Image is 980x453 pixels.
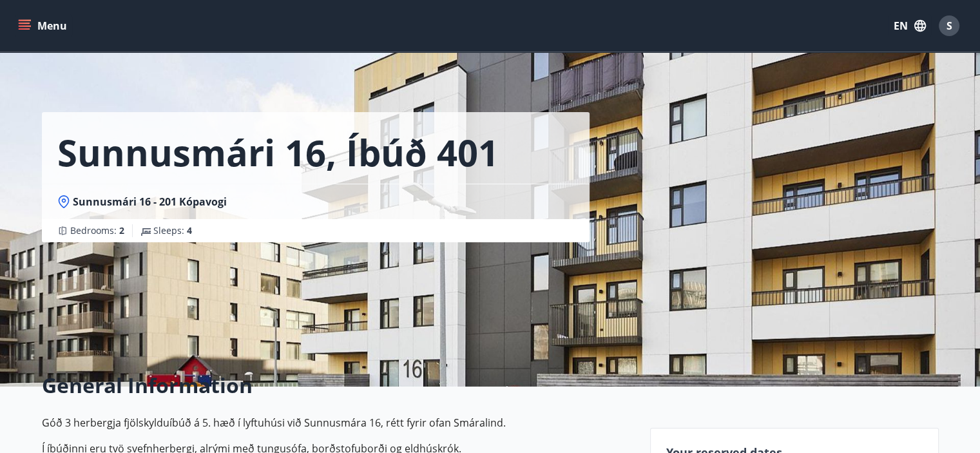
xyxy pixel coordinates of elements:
span: S [946,19,952,33]
button: menu [15,14,72,37]
span: Sleeps : [153,224,192,237]
span: Bedrooms : [70,224,124,237]
h1: Sunnusmári 16, íbúð 401 [57,128,499,177]
span: Sunnusmári 16 - 201 Kópavogi [73,195,227,209]
button: EN [889,14,931,37]
span: 4 [187,224,192,236]
button: S [934,10,965,41]
span: 2 [119,224,124,236]
h2: General Information [42,371,635,400]
p: Góð 3 herbergja fjölskylduíbúð á 5. hæð í lyftuhúsi við Sunnusmára 16, rétt fyrir ofan Smáralind. [42,415,635,430]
